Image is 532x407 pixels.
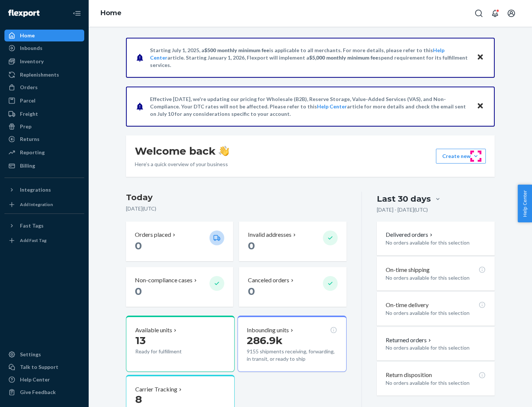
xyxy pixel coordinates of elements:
[386,301,429,309] p: On-time delivery
[20,44,42,52] div: Inbounds
[135,393,142,406] span: 8
[4,95,84,107] a: Parcel
[4,199,84,211] a: Add Integration
[4,220,84,232] button: Fast Tags
[4,349,84,360] a: Settings
[135,385,177,394] p: Carrier Tracking
[4,69,84,81] a: Replenishments
[386,309,486,317] p: No orders available for this selection
[4,147,84,158] a: Reporting
[4,30,84,41] a: Home
[475,101,485,112] button: Close
[504,6,519,21] button: Open account menu
[386,371,432,379] p: Return disposition
[20,388,56,396] div: Give Feedback
[4,133,84,145] a: Returns
[309,54,378,61] span: $5,000 monthly minimum fee
[20,110,38,118] div: Freight
[20,376,50,383] div: Help Center
[4,184,84,196] button: Integrations
[20,58,44,65] div: Inventory
[239,267,346,307] button: Canceled orders 0
[100,9,122,17] a: Home
[20,135,40,143] div: Returns
[135,348,204,355] p: Ready for fulfillment
[135,285,142,297] span: 0
[386,231,434,239] button: Delivered orders
[219,146,229,156] img: hand-wave emoji
[135,144,229,158] h1: Welcome back
[488,6,502,21] button: Open notifications
[20,222,44,229] div: Fast Tags
[135,161,229,168] p: Here’s a quick overview of your business
[20,351,41,358] div: Settings
[4,42,84,54] a: Inbounds
[247,334,283,347] span: 286.9k
[436,149,486,164] button: Create new
[247,348,337,363] p: 9155 shipments receiving, forwarding, in transit, or ready to ship
[204,47,269,53] span: $500 monthly minimum fee
[386,266,430,274] p: On-time shipping
[135,239,142,252] span: 0
[20,201,53,208] div: Add Integration
[20,186,51,194] div: Integrations
[4,108,84,120] a: Freight
[20,71,59,78] div: Replenishments
[4,386,84,398] button: Give Feedback
[20,123,31,130] div: Prep
[150,47,470,69] p: Starting July 1, 2025, a is applicable to all merchants. For more details, please refer to this a...
[239,222,346,261] button: Invalid addresses 0
[248,239,255,252] span: 0
[248,231,291,239] p: Invalid addresses
[4,160,84,172] a: Billing
[471,6,486,21] button: Open Search Box
[317,103,347,110] a: Help Center
[20,237,47,243] div: Add Fast Tag
[20,97,35,104] div: Parcel
[475,52,485,63] button: Close
[248,285,255,297] span: 0
[135,276,192,285] p: Non-compliance cases
[4,121,84,132] a: Prep
[20,84,38,91] div: Orders
[20,363,58,371] div: Talk to Support
[135,326,172,334] p: Available units
[126,267,233,307] button: Non-compliance cases 0
[135,231,171,239] p: Orders placed
[386,344,486,351] p: No orders available for this selection
[69,6,84,21] button: Close Navigation
[126,222,233,261] button: Orders placed 0
[4,374,84,386] a: Help Center
[126,205,347,212] p: [DATE] ( UTC )
[20,149,45,156] div: Reporting
[4,235,84,246] a: Add Fast Tag
[4,55,84,67] a: Inventory
[126,316,235,372] button: Available units13Ready for fulfillment
[248,276,289,285] p: Canceled orders
[377,193,431,205] div: Last 30 days
[126,192,347,203] h3: Today
[247,326,289,334] p: Inbounding units
[4,361,84,373] a: Talk to Support
[518,185,532,222] button: Help Center
[135,334,146,347] span: 13
[150,95,470,118] p: Effective [DATE], we're updating our pricing for Wholesale (B2B), Reserve Storage, Value-Added Se...
[8,10,40,17] img: Flexport logo
[377,206,428,213] p: [DATE] - [DATE] ( UTC )
[20,162,35,169] div: Billing
[386,239,486,246] p: No orders available for this selection
[386,336,433,344] button: Returned orders
[4,81,84,93] a: Orders
[95,3,127,24] ol: breadcrumbs
[386,379,486,387] p: No orders available for this selection
[20,32,35,39] div: Home
[386,274,486,282] p: No orders available for this selection
[238,316,346,372] button: Inbounding units286.9k9155 shipments receiving, forwarding, in transit, or ready to ship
